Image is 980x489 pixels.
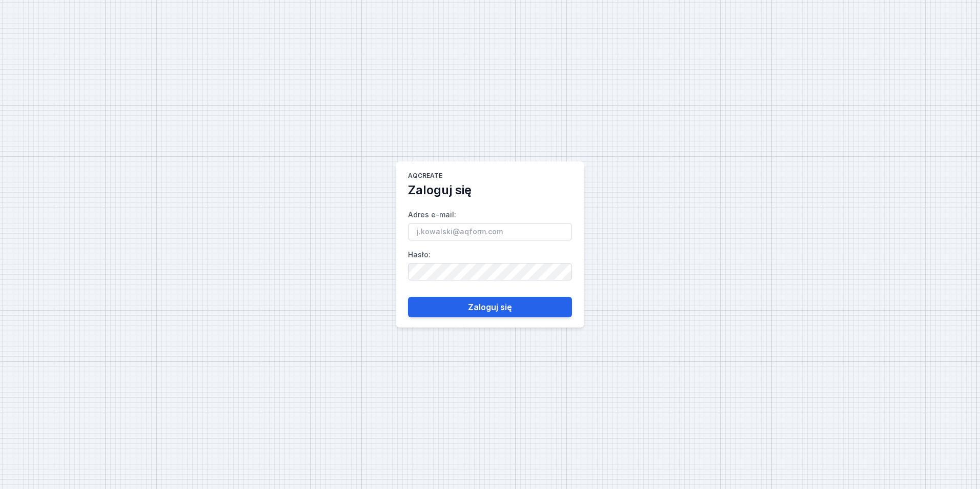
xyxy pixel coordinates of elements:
label: Adres e-mail : [408,207,572,240]
input: Hasło: [408,263,572,280]
h1: AQcreate [408,172,442,182]
label: Hasło : [408,247,572,280]
button: Zaloguj się [408,297,572,317]
input: Adres e-mail: [408,223,572,240]
h2: Zaloguj się [408,182,472,198]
